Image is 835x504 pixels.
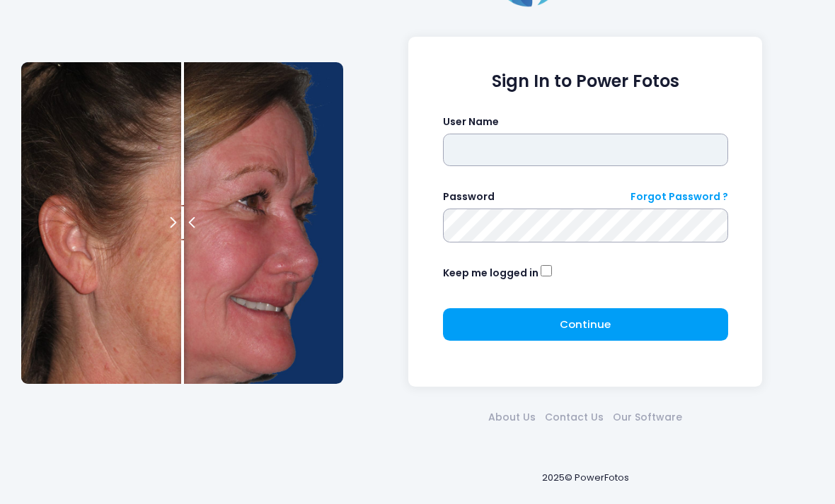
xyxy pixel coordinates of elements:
span: Continue [560,317,611,332]
a: Forgot Password ? [630,189,728,204]
label: Keep me logged in [443,266,539,281]
h1: Sign In to Power Fotos [443,71,728,92]
a: Our Software [609,410,687,425]
a: About Us [484,410,541,425]
label: User Name [443,115,499,129]
button: Continue [443,308,728,341]
label: Password [443,189,495,204]
a: Contact Us [541,410,609,425]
